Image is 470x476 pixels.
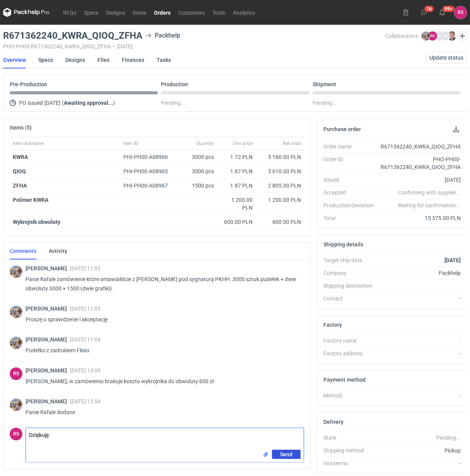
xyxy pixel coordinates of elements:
div: Rafał Stani [10,367,22,380]
div: Michał Palasek [10,305,22,318]
div: Total [323,214,378,222]
div: 2 805.00 PLN [259,182,301,189]
div: 5 160.00 PLN [259,153,301,161]
div: 1.72 PLN [220,153,253,161]
div: 1.87 PLN [220,182,253,189]
a: Finances [122,51,144,68]
div: - [378,295,461,302]
button: Send [272,450,301,459]
span: [PERSON_NAME] [26,265,70,271]
span: [DATE] 13:54 [70,398,101,404]
div: 1500 pcs [178,179,217,193]
div: 3000 pcs [178,150,217,164]
p: Shipment [313,81,336,87]
div: Contact [323,295,378,302]
img: Michał Palasek [10,336,22,349]
span: [DATE] 11:04 [70,336,101,343]
div: - [378,392,461,399]
div: - [378,337,461,345]
span: Send [280,452,292,457]
div: State [323,434,378,442]
span: ( [62,100,64,106]
div: PHO-PH00-R671362240_KWRA_QIOQ_ZFHA [378,155,461,171]
p: [PERSON_NAME], w zamówieniu brakuje kosztu wykrojnika do obwoluty 600 zł [26,377,298,386]
div: 1 200.00 PLN [259,196,301,204]
button: Edit collaborators [457,31,467,41]
div: PHI-PH00-A08966 [123,153,175,161]
figcaption: JB [434,31,444,41]
span: [PERSON_NAME] [26,305,70,312]
strong: [DATE] [444,257,461,263]
p: Production [161,81,188,87]
a: Orders [150,8,174,17]
div: Rafał Stani [454,6,467,19]
h2: Factory [323,322,342,328]
div: - [378,459,461,467]
div: Packhelp [145,31,180,40]
h2: Shipping details [323,241,363,247]
figcaption: MP [441,31,450,41]
button: 99+ [436,6,448,19]
p: Pudełko z zadrukiem Flexo [26,346,298,355]
span: Pending... [161,98,185,107]
div: Pickup [378,447,461,454]
em: Waiting for confirmation... [398,201,461,209]
span: [DATE] 13:09 [70,367,101,374]
span: • [113,43,115,49]
a: Comments [10,242,36,259]
div: Michał Palasek [10,265,22,278]
button: Download PO [451,125,461,134]
h2: Payment method [323,377,366,383]
button: RS [454,6,467,19]
a: Overview [3,51,26,68]
em: Pending... [436,435,461,441]
div: Accepted [323,189,378,196]
span: Quantity [196,140,214,147]
p: Proszę o sprawdzenie i akceptację [26,315,298,324]
div: PHI-PH00-A08967 [123,182,175,189]
svg: Packhelp Pro [3,8,50,17]
span: [DATE] 11:03 [70,305,101,312]
h2: Delivery [323,419,344,425]
div: Incoterms [323,459,378,467]
div: Pending... [313,98,461,107]
span: Item nickname [13,140,44,147]
a: Designs [102,8,129,17]
div: Shipping method [323,447,378,454]
div: Method [323,392,378,399]
div: 3000 pcs [178,164,217,179]
h3: R671362240_KWRA_QIOQ_ZFHA [3,31,142,40]
div: Target ship date [323,256,378,264]
figcaption: RS [428,31,437,41]
a: Tasks [157,51,171,68]
div: 600.00 PLN [220,218,253,226]
strong: QIOQ [13,168,26,174]
a: Tools [209,8,229,17]
textarea: Dziękuję. [26,428,304,450]
div: - [378,350,461,357]
strong: KWRA [13,154,28,160]
a: Specs [38,51,53,68]
figcaption: RS [10,428,22,440]
div: PHI-PH00-A08965 [123,167,175,175]
div: Company [323,269,378,277]
div: Packhelp [378,269,461,277]
strong: Awaiting approval... [64,100,113,106]
div: Factory address [323,350,378,357]
h2: Items (5) [10,125,32,131]
img: Michał Palasek [10,398,22,411]
img: Maciej Sikora [447,31,456,41]
div: 5 610.00 PLN [259,167,301,175]
p: Panie Rafale zamówienie które omawialiście z [PERSON_NAME] pod sygnaturą PKHH. 3000 sztuk pudełek... [26,275,298,293]
strong: Wykrojnik obwoluty [13,219,60,225]
div: R671362240_KWRA_QIOQ_ZFHA [378,143,461,150]
div: Production Deviation [323,201,378,209]
strong: Polimer KWRA [13,197,48,203]
a: Specs [80,8,102,17]
a: Analytics [229,8,259,17]
span: Collaborators [385,33,418,39]
span: Unit price [233,140,253,147]
a: Designs [65,51,85,68]
div: PHO-PH00-R671362240_KWRA_QIOQ_ZFHA [DATE] [3,43,385,49]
